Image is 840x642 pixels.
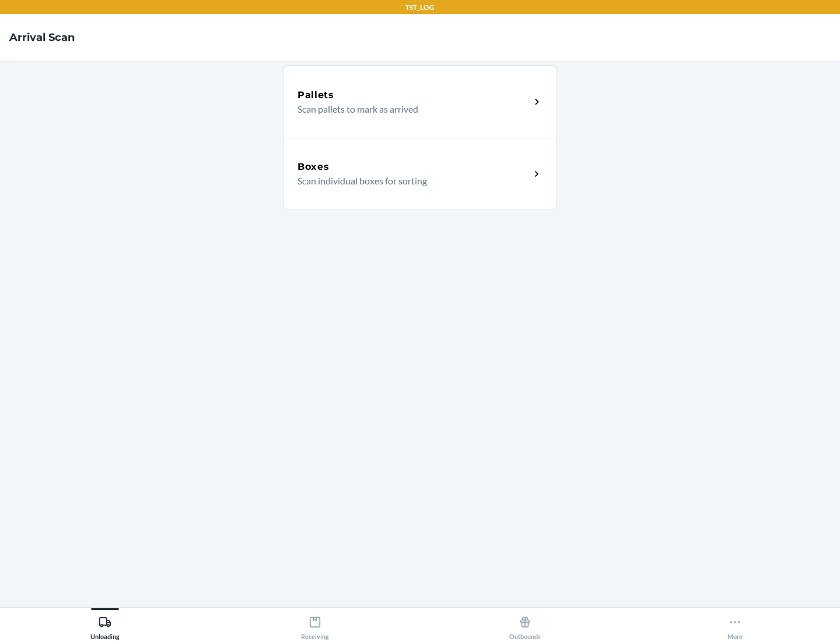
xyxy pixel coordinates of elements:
div: Receiving [301,611,329,640]
a: PalletsScan pallets to mark as arrived [283,65,557,138]
div: Outbounds [509,611,541,640]
p: Scan pallets to mark as arrived [297,102,521,116]
h5: Pallets [297,88,334,102]
p: TST_LOG [405,2,435,13]
a: BoxesScan individual boxes for sorting [283,138,557,210]
h4: Arrival Scan [9,30,75,45]
div: More [727,611,743,640]
p: Scan individual boxes for sorting [297,174,521,188]
button: More [630,608,840,640]
button: Receiving [210,608,420,640]
div: Unloading [90,611,120,640]
button: Outbounds [420,608,630,640]
h5: Boxes [297,160,330,174]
